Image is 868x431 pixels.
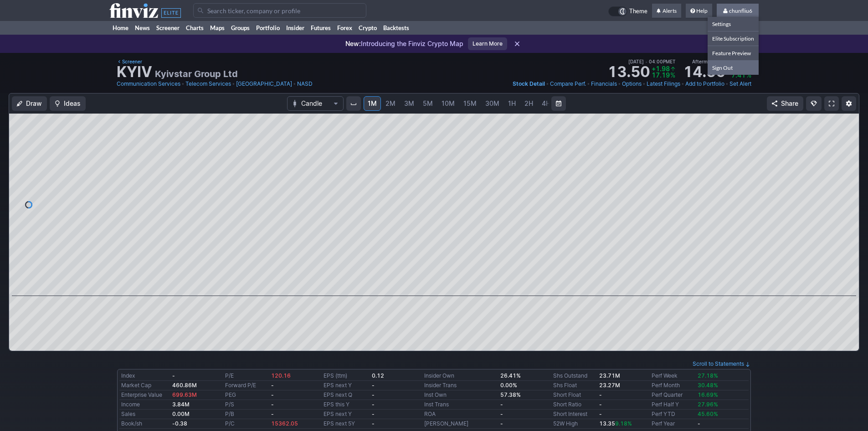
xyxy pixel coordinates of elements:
[422,371,498,381] td: Insider Own
[422,410,498,419] td: ROA
[172,391,197,398] span: 699.63M
[193,3,366,18] input: Search
[485,99,499,107] span: 30M
[767,96,803,111] button: Share
[731,71,745,79] span: 7.41
[652,65,670,73] span: +1.98
[500,410,503,417] b: -
[117,57,142,66] a: Screener
[223,400,269,410] td: P/S
[698,420,700,427] b: -
[652,71,670,79] span: 17.19
[322,381,370,390] td: EPS next Y
[119,400,170,410] td: Income
[287,96,344,111] button: Chart Type
[223,381,269,390] td: Forward P/E
[542,99,550,107] span: 4H
[283,21,308,35] a: Insider
[618,79,621,88] span: •
[587,79,590,88] span: •
[172,410,190,417] b: 0.00M
[422,390,498,400] td: Inst Own
[647,80,680,87] span: Latest Filings
[652,4,681,18] a: Alerts
[670,71,675,79] span: %
[524,99,533,107] span: 2H
[372,420,375,427] b: -
[650,419,696,429] td: Perf Year
[322,419,370,429] td: EPS next 5Y
[271,382,274,389] b: -
[271,372,291,379] span: 120.16
[781,99,798,108] span: Share
[172,420,187,427] b: -0.38
[228,21,253,35] a: Groups
[380,21,412,35] a: Backtests
[172,401,190,408] b: 3.84M
[293,79,296,88] span: •
[400,96,418,111] a: 3M
[500,372,521,379] b: 26.41%
[504,96,520,111] a: 1H
[607,65,650,79] strong: 13.50
[708,17,759,31] a: Settings
[422,419,498,429] td: [PERSON_NAME]
[500,391,521,398] b: 57.38%
[553,410,587,417] a: Short Interest
[372,391,375,398] b: -
[708,31,759,46] a: Elite Subscription
[708,60,759,75] a: Sign Out
[538,96,555,111] a: 4H
[686,4,712,18] a: Help
[599,410,602,417] a: -
[550,80,586,87] span: Compare Perf.
[442,99,455,107] span: 10M
[345,39,463,48] p: Introducing the Finviz Crypto Map
[419,96,437,111] a: 5M
[271,401,274,408] b: -
[385,99,395,107] span: 2M
[500,382,517,389] b: 0.00%
[520,96,537,111] a: 2H
[615,420,632,427] span: 9.18%
[513,80,545,87] span: Stock Detail
[500,401,503,408] b: -
[463,99,477,107] span: 15M
[806,96,822,111] button: Explore new features
[422,400,498,410] td: Inst Trans
[185,79,231,88] a: Telecom Services
[223,371,269,381] td: P/E
[729,79,751,88] a: Set Alert
[372,401,375,408] b: -
[223,390,269,400] td: PEG
[599,391,602,398] a: -
[508,99,516,107] span: 1H
[622,79,642,88] a: Options
[599,382,620,389] b: 23.27M
[181,79,185,88] span: •
[297,79,313,88] a: NASD
[650,390,696,400] td: Perf Quarter
[746,71,751,79] span: %
[698,372,718,379] span: 27.18%
[708,46,759,60] a: Feature Preview
[698,382,718,389] span: 30.48%
[685,79,724,88] a: Add to Portfolio
[271,391,274,398] b: -
[599,401,602,408] a: -
[119,410,170,419] td: Sales
[372,372,384,379] b: 0.12
[232,79,235,88] span: •
[132,21,153,35] a: News
[608,6,647,16] a: Theme
[546,79,549,88] span: •
[550,79,586,88] a: Compare Perf.
[692,57,751,66] span: Aftermarket 07:58PM ET
[599,372,620,379] b: 23.71M
[729,7,752,14] span: chunfliu6
[681,79,684,88] span: •
[459,96,481,111] a: 15M
[647,79,680,88] a: Latest Filings
[153,21,183,35] a: Screener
